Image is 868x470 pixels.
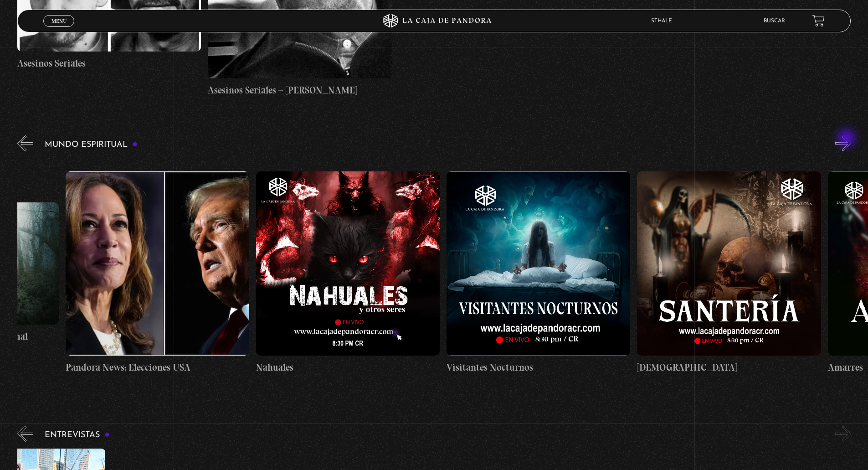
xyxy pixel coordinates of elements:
[764,18,785,24] a: Buscar
[637,360,821,375] h4: [DEMOGRAPHIC_DATA]
[17,56,201,71] h4: Asesinos Seriales
[835,135,851,151] button: Next
[812,15,825,27] a: View your shopping cart
[51,18,67,24] span: Menu
[256,360,440,375] h4: Nahuales
[17,426,33,442] button: Previous
[637,158,821,387] a: [DEMOGRAPHIC_DATA]
[17,135,33,151] button: Previous
[45,431,110,439] h3: Entrevistas
[447,158,630,387] a: Visitantes Nocturnos
[48,26,70,32] span: Cerrar
[256,158,440,387] a: Nahuales
[66,360,249,375] h4: Pandora News: Elecciones USA
[647,18,681,24] span: Sthale
[835,426,851,442] button: Next
[208,83,391,98] h4: Asesinos Seriales – [PERSON_NAME]
[447,360,630,375] h4: Visitantes Nocturnos
[45,140,138,149] h3: Mundo Espiritual
[66,158,249,387] a: Pandora News: Elecciones USA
